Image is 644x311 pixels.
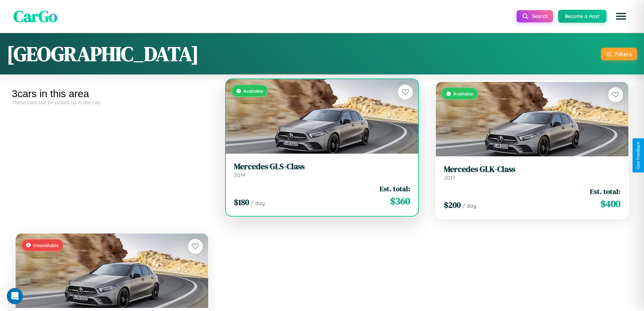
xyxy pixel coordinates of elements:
[444,199,461,210] span: $ 200
[234,172,245,178] span: 2014
[380,184,410,194] span: Est. total:
[453,91,473,96] span: Available
[615,50,632,58] div: Filters
[444,164,620,174] h3: Mercedes GLK-Class
[636,142,641,169] div: Give Feedback
[601,48,637,60] button: Filters
[462,202,476,209] span: / day
[444,164,620,181] a: Mercedes GLK-Class2017
[590,186,620,196] span: Est. total:
[612,7,630,26] button: Open menu
[234,197,249,208] span: $ 180
[234,162,410,178] a: Mercedes GLS-Class2014
[7,288,23,304] iframe: Intercom live chat
[600,197,620,210] span: $ 400
[444,174,455,181] span: 2017
[7,40,199,68] h1: [GEOGRAPHIC_DATA]
[234,162,410,172] h3: Mercedes GLS-Class
[517,10,553,22] button: Search
[390,194,410,208] span: $ 360
[558,10,606,23] button: Become a Host
[12,99,212,105] div: These cars can be picked up in this city.
[33,242,59,248] span: Unavailable
[251,200,265,206] span: / day
[12,88,212,99] div: 3 cars in this area
[243,88,263,94] span: Available
[14,5,57,27] span: CarGo
[532,13,548,19] span: Search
